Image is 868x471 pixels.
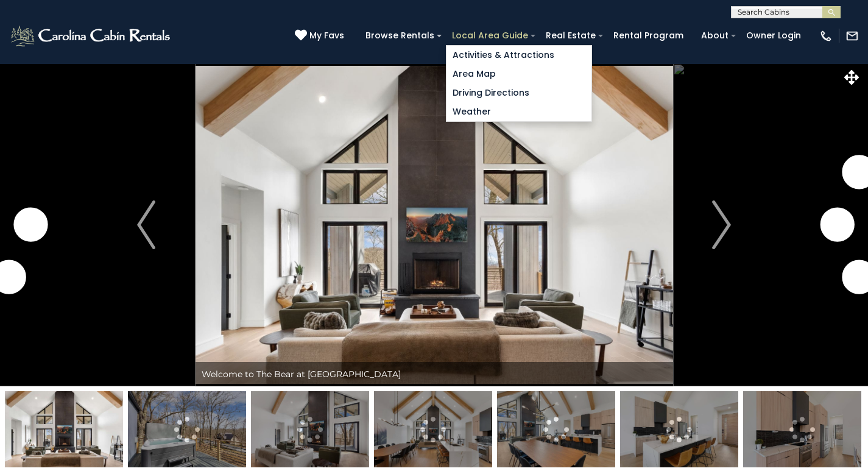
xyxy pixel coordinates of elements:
a: Local Area Guide [446,26,534,45]
a: Rental Program [607,26,690,45]
img: 166099335 [497,391,615,467]
img: arrow [713,200,731,249]
a: Real Estate [540,26,602,45]
span: My Favs [309,29,344,42]
img: 166099329 [5,391,123,467]
img: 166099339 [743,391,861,467]
a: Weather [446,102,591,121]
img: 166099354 [128,391,246,467]
img: White-1-2.png [9,24,174,48]
a: About [695,26,735,45]
a: Area Map [446,65,591,83]
img: mail-regular-white.png [845,29,859,43]
button: Next [672,63,771,386]
img: 166099337 [620,391,738,467]
a: Activities & Attractions [446,46,591,65]
img: arrow [137,200,155,249]
img: 166099336 [374,391,492,467]
a: My Favs [295,29,347,43]
a: Driving Directions [446,83,591,102]
img: phone-regular-white.png [819,29,833,43]
button: Previous [97,63,196,386]
a: Owner Login [740,26,807,45]
div: Welcome to The Bear at [GEOGRAPHIC_DATA] [196,362,673,386]
a: Browse Rentals [359,26,440,45]
img: 166099331 [251,391,369,467]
